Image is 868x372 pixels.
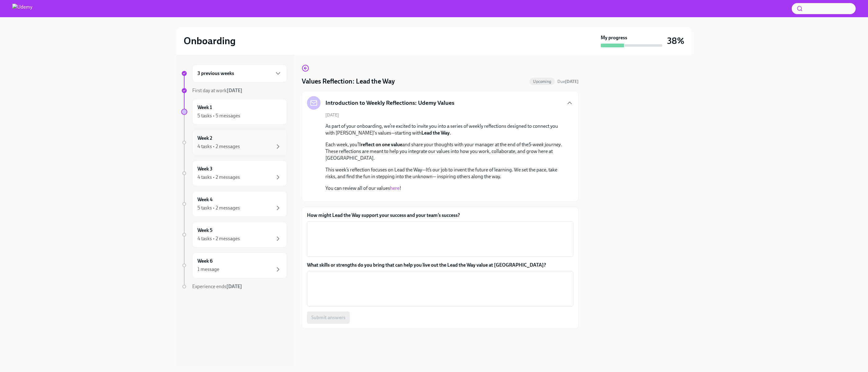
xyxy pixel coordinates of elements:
[197,258,213,264] h6: Week 6
[12,4,32,14] img: Udemy
[302,77,395,86] h4: Values Reflection: Lead the Way
[192,284,242,289] span: Experience ends
[197,266,219,273] div: 1 message
[601,34,627,41] strong: My progress
[197,143,240,150] div: 4 tasks • 2 messages
[197,196,213,203] h6: Week 4
[197,112,240,119] div: 5 tasks • 5 messages
[184,35,236,47] h2: Onboarding
[181,253,287,278] a: Week 61 message
[325,141,563,162] p: Each week, you’ll and share your thoughts with your manager at the end of the . These reflections...
[325,185,563,192] p: You can review all of our values !
[181,160,287,186] a: Week 34 tasks • 2 messages
[307,262,573,268] label: What skills or strengths do you bring that can help you live out the Lead the Way value at [GEOGR...
[361,142,402,147] strong: reflect on one value
[667,35,684,46] h3: 38%
[565,79,579,84] strong: [DATE]
[421,130,450,136] strong: Lead the Way
[197,135,212,142] h6: Week 2
[390,185,400,191] a: here
[226,284,242,289] strong: [DATE]
[197,70,234,77] h6: 3 previous weeks
[192,88,242,93] span: First day at work
[197,104,212,111] h6: Week 1
[325,99,454,107] h5: Introduction to Weekly Reflections: Udemy Values
[325,123,563,136] p: As part of your onboarding, we’re excited to invite you into a series of weekly reflections desig...
[181,130,287,155] a: Week 24 tasks • 2 messages
[181,222,287,248] a: Week 54 tasks • 2 messages
[192,65,287,82] div: 3 previous weeks
[197,227,213,234] h6: Week 5
[557,79,579,84] span: Due
[529,79,555,84] span: Upcoming
[197,174,240,181] div: 4 tasks • 2 messages
[307,212,573,219] label: How might Lead the Way support your success and your team’s success?
[181,87,287,94] a: First day at work[DATE]
[181,191,287,217] a: Week 45 tasks • 2 messages
[557,79,579,84] span: September 1st, 2025 10:00
[227,88,242,93] strong: [DATE]
[197,235,240,242] div: 4 tasks • 2 messages
[197,205,240,211] div: 5 tasks • 2 messages
[325,112,339,118] span: [DATE]
[325,166,563,180] p: This week’s reflection focuses on Lead the Way—It’s our job to invent the future of learning. We ...
[197,166,213,172] h6: Week 3
[528,142,561,147] em: 5-week journey
[181,99,287,125] a: Week 15 tasks • 5 messages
